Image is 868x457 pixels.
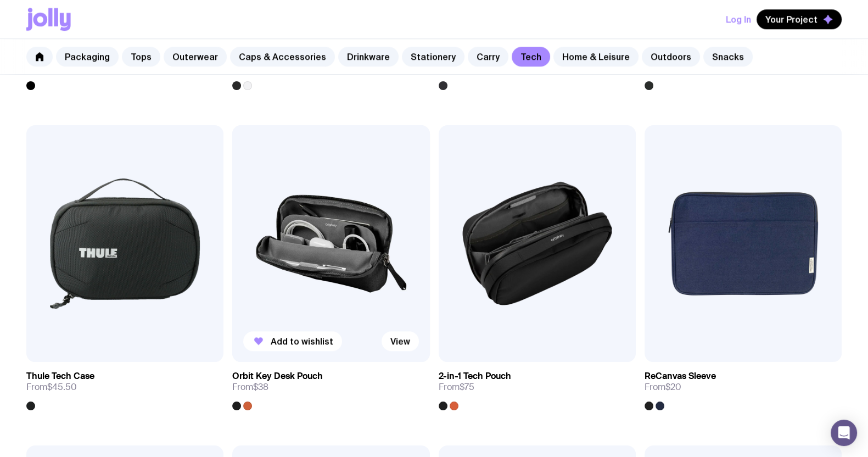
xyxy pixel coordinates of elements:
[232,371,323,382] h3: Orbit Key Desk Pouch
[232,382,268,393] span: From
[253,381,268,393] span: $38
[382,331,419,351] a: View
[56,47,119,66] a: Packaging
[26,382,77,393] span: From
[164,47,227,66] a: Outerwear
[460,381,474,393] span: $75
[271,336,333,347] span: Add to wishlist
[703,47,753,66] a: Snacks
[757,9,842,29] button: Your Project
[402,47,464,66] a: Stationery
[831,420,857,446] div: Open Intercom Messenger
[726,9,751,29] button: Log In
[338,47,399,66] a: Drinkware
[122,47,160,66] a: Tops
[765,14,817,25] span: Your Project
[439,371,511,382] h3: 2-in-1 Tech Pouch
[645,371,716,382] h3: ReCanvas Sleeve
[47,381,77,393] span: $45.50
[232,362,429,410] a: Orbit Key Desk PouchFrom$38
[645,362,842,410] a: ReCanvas SleeveFrom$20
[439,362,636,410] a: 2-in-1 Tech PouchFrom$75
[553,47,639,66] a: Home & Leisure
[468,47,508,66] a: Carry
[642,47,700,66] a: Outdoors
[512,47,550,66] a: Tech
[243,331,342,351] button: Add to wishlist
[439,382,474,393] span: From
[230,47,335,66] a: Caps & Accessories
[26,371,94,382] h3: Thule Tech Case
[645,382,681,393] span: From
[665,381,681,393] span: $20
[26,362,223,410] a: Thule Tech CaseFrom$45.50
